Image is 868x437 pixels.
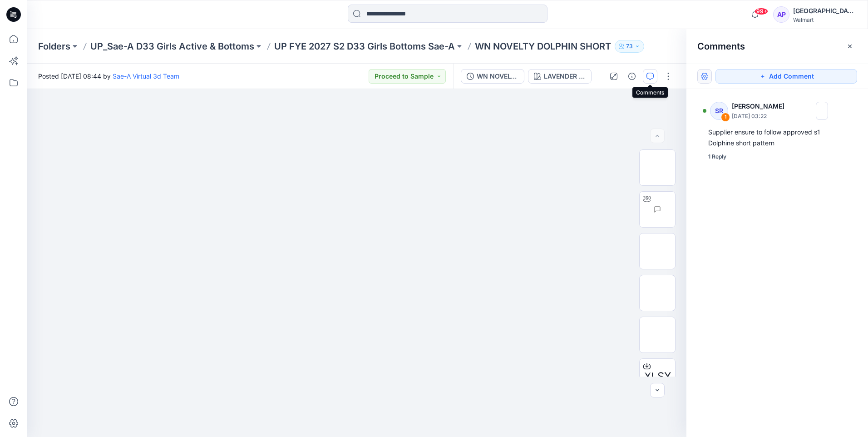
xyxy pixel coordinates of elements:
a: Folders [38,40,70,53]
div: WN NOVELTY DOLPHIN SHORT_FULL COLORWAYS [477,71,518,81]
button: LAVENDER SUNRISE [528,69,592,84]
span: 99+ [755,8,768,15]
div: AP [773,6,789,23]
h2: Comments [697,41,745,52]
div: 1 [721,113,730,122]
a: UP FYE 2027 S2 D33 Girls Bottoms Sae-A [274,40,455,53]
div: LAVENDER SUNRISE [544,71,586,81]
div: SR [710,102,728,120]
div: Supplier ensure to follow approved s1 Dolphine short pattern [708,127,846,149]
button: WN NOVELTY DOLPHIN SHORT_FULL COLORWAYS [461,69,524,84]
div: 1 Reply [708,152,726,161]
p: 73 [626,41,633,51]
div: Walmart [793,16,857,23]
p: WN NOVELTY DOLPHIN SHORT [475,40,611,53]
a: UP_Sae-A D33 Girls Active & Bottoms [90,40,254,53]
button: Details [625,69,639,84]
p: [DATE] 03:22 [732,112,790,121]
span: XLSX [644,368,671,385]
button: Add Comment [715,69,857,84]
p: [PERSON_NAME] [732,101,790,112]
div: [GEOGRAPHIC_DATA] [793,5,857,16]
button: 73 [615,40,644,53]
span: Posted [DATE] 08:44 by [38,71,179,81]
a: Sae-A Virtual 3d Team [113,72,179,80]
